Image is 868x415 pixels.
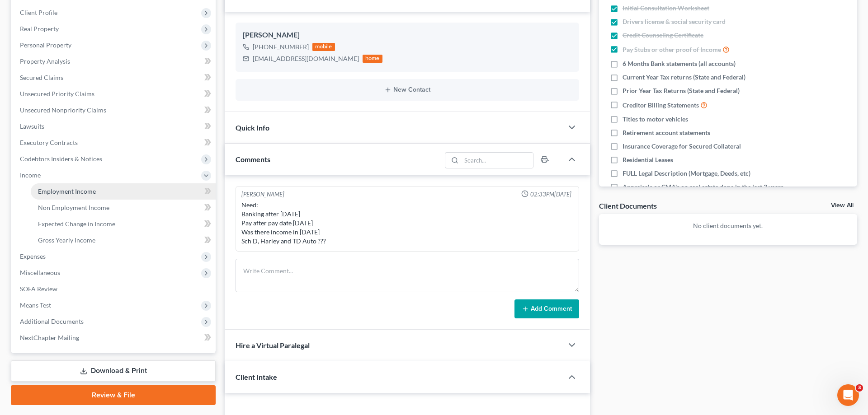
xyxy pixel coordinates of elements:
[20,74,63,81] span: Secured Claims
[20,334,79,341] span: NextChapter Mailing
[530,190,571,199] span: 02:33PM[DATE]
[623,4,709,13] span: Initial Consultation Worksheet
[514,299,579,318] button: Add Comment
[236,155,270,163] span: Comments
[20,155,102,163] span: Codebtors Insiders & Notices
[13,118,216,135] a: Lawsuits
[13,70,216,86] a: Secured Claims
[623,45,721,54] span: Pay Stubs or other proof of Income
[13,135,216,151] a: Executory Contracts
[623,101,699,110] span: Creditor Billing Statements
[20,106,106,114] span: Unsecured Nonpriority Claims
[31,232,216,248] a: Gross Yearly Income
[31,200,216,216] a: Non Employment Income
[20,269,60,276] span: Miscellaneous
[623,182,785,201] span: Appraisals or CMA's on real estate done in the last 3 years OR required by attorney
[236,341,310,350] span: Hire a Virtual Paralegal
[623,169,750,178] span: FULL Legal Description (Mortgage, Deeds, etc)
[241,190,284,199] div: [PERSON_NAME]
[623,115,688,124] span: Titles to motor vehicles
[461,153,533,168] input: Search...
[20,41,71,49] span: Personal Property
[38,204,109,211] span: Non Employment Income
[623,128,710,137] span: Retirement account statements
[831,202,854,209] a: View All
[599,201,657,210] div: Client Documents
[31,216,216,232] a: Expected Change in Income
[13,86,216,102] a: Unsecured Priority Claims
[38,187,96,195] span: Employment Income
[38,236,95,244] span: Gross Yearly Income
[20,139,78,146] span: Executory Contracts
[312,43,335,51] div: mobile
[38,220,115,228] span: Expected Change in Income
[13,102,216,118] a: Unsecured Nonpriority Claims
[363,55,382,63] div: home
[13,330,216,346] a: NextChapter Mailing
[623,59,736,68] span: 6 Months Bank statements (all accounts)
[606,221,850,230] p: No client documents yet.
[241,201,573,246] div: Need: Banking after [DATE] Pay after pay date [DATE] Was there income in [DATE] Sch D, Harley and...
[11,360,216,382] a: Download & Print
[20,57,70,65] span: Property Analysis
[20,252,46,260] span: Expenses
[623,73,745,82] span: Current Year Tax returns (State and Federal)
[623,142,741,151] span: Insurance Coverage for Secured Collateral
[20,9,57,16] span: Client Profile
[20,122,44,130] span: Lawsuits
[253,42,309,51] div: [PHONE_NUMBER]
[20,301,51,309] span: Means Test
[243,30,572,41] div: [PERSON_NAME]
[13,53,216,70] a: Property Analysis
[20,25,59,33] span: Real Property
[20,171,41,179] span: Income
[837,384,859,406] iframe: Intercom live chat
[236,123,269,132] span: Quick Info
[243,86,572,93] button: New Contact
[11,385,216,405] a: Review & File
[13,281,216,297] a: SOFA Review
[623,31,703,40] span: Credit Counseling Certificate
[20,90,94,98] span: Unsecured Priority Claims
[623,86,740,95] span: Prior Year Tax Returns (State and Federal)
[623,17,726,26] span: Drivers license & social security card
[856,384,863,392] span: 3
[20,285,57,293] span: SOFA Review
[623,155,673,164] span: Residential Leases
[20,317,84,325] span: Additional Documents
[236,373,277,381] span: Client Intake
[31,183,216,200] a: Employment Income
[253,54,359,63] div: [EMAIL_ADDRESS][DOMAIN_NAME]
